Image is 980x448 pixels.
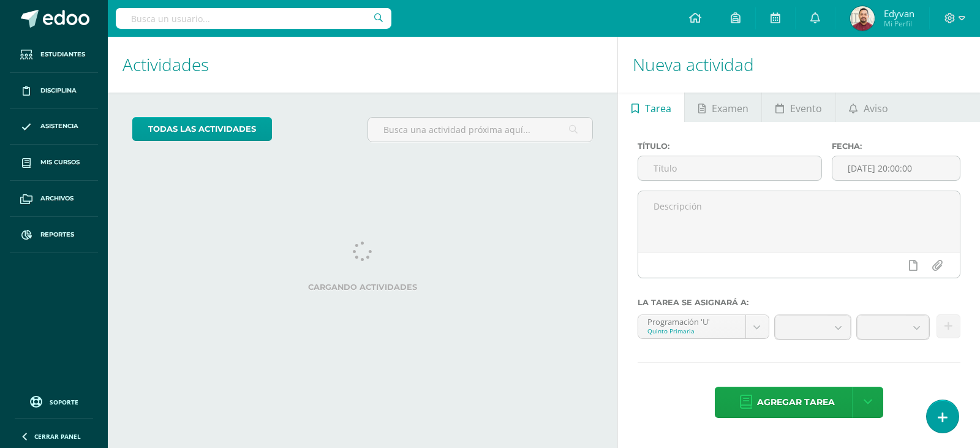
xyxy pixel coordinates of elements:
a: Asistencia [10,109,98,145]
a: Examen [685,93,761,122]
span: Evento [790,94,822,123]
div: Programación 'U' [647,315,736,327]
div: Quinto Primaria [647,327,736,335]
span: Archivos [40,194,73,203]
label: Título: [638,142,822,151]
span: Estudiantes [40,50,85,59]
a: Tarea [618,93,684,122]
span: Asistencia [40,121,78,131]
a: Programación 'U'Quinto Primaria [638,315,769,338]
a: Disciplina [10,73,98,109]
a: Reportes [10,217,98,253]
span: Disciplina [40,86,77,96]
img: da03261dcaf1cb13c371f5bf6591c7ff.png [850,6,875,31]
span: Edyvan [884,7,914,20]
input: Busca un usuario... [116,8,391,29]
input: Busca una actividad próxima aquí... [368,118,592,142]
span: Examen [712,94,748,123]
a: todas las Actividades [132,117,272,141]
label: La tarea se asignará a: [638,298,960,307]
span: Mis cursos [40,158,80,167]
input: Título [638,156,821,180]
span: Tarea [645,94,671,123]
span: Cerrar panel [34,432,81,441]
span: Soporte [50,398,78,406]
label: Fecha: [832,142,960,151]
span: Agregar tarea [757,387,835,417]
h1: Nueva actividad [633,37,965,93]
a: Mis cursos [10,145,98,181]
a: Archivos [10,181,98,217]
input: Fecha de entrega [832,156,960,180]
span: Aviso [864,94,888,123]
span: Reportes [40,230,74,240]
span: Mi Perfil [884,18,914,29]
a: Estudiantes [10,37,98,73]
h1: Actividades [123,37,603,93]
a: Aviso [836,93,902,122]
a: Evento [762,93,835,122]
label: Cargando actividades [132,283,593,292]
a: Soporte [15,393,93,409]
